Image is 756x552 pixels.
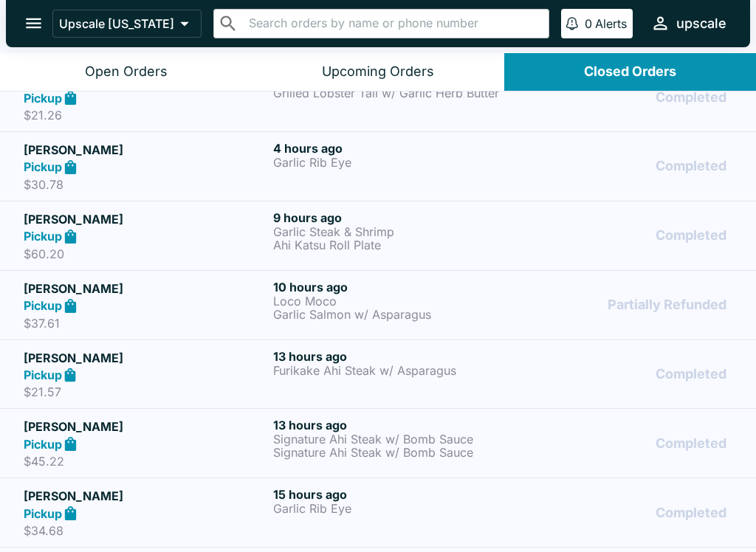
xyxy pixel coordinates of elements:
[273,446,517,459] p: Signature Ahi Steak w/ Bomb Sauce
[52,10,202,38] button: Upscale [US_STATE]
[24,280,267,297] h5: [PERSON_NAME]
[322,63,434,80] div: Upcoming Orders
[273,210,517,225] h6: 9 hours ago
[24,368,62,382] strong: Pickup
[676,15,726,32] div: upscale
[24,418,267,435] h5: [PERSON_NAME]
[24,487,267,505] h5: [PERSON_NAME]
[273,225,517,238] p: Garlic Steak & Shrimp
[15,4,52,42] button: open drawer
[645,7,732,39] button: upscale
[24,298,62,313] strong: Pickup
[24,210,267,228] h5: [PERSON_NAME]
[273,349,517,364] h6: 13 hours ago
[595,16,627,31] p: Alerts
[24,316,267,331] p: $37.61
[59,16,174,31] p: Upscale [US_STATE]
[273,294,517,308] p: Loco Moco
[273,364,517,377] p: Furikake Ahi Steak w/ Asparagus
[273,418,517,432] h6: 13 hours ago
[273,141,517,156] h6: 4 hours ago
[273,502,517,515] p: Garlic Rib Eye
[24,437,62,452] strong: Pickup
[24,141,267,159] h5: [PERSON_NAME]
[273,280,517,294] h6: 10 hours ago
[273,86,517,100] p: Grilled Lobster Tail w/ Garlic Herb Butter
[24,229,62,244] strong: Pickup
[273,487,517,502] h6: 15 hours ago
[85,63,168,80] div: Open Orders
[585,16,592,31] p: 0
[24,506,62,521] strong: Pickup
[24,246,267,261] p: $60.20
[24,159,62,174] strong: Pickup
[24,108,267,123] p: $21.26
[24,177,267,192] p: $30.78
[24,91,62,106] strong: Pickup
[273,238,517,252] p: Ahi Katsu Roll Plate
[273,156,517,169] p: Garlic Rib Eye
[24,349,267,367] h5: [PERSON_NAME]
[584,63,676,80] div: Closed Orders
[24,454,267,469] p: $45.22
[24,384,267,399] p: $21.57
[273,308,517,321] p: Garlic Salmon w/ Asparagus
[244,13,543,34] input: Search orders by name or phone number
[24,523,267,538] p: $34.68
[273,432,517,446] p: Signature Ahi Steak w/ Bomb Sauce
